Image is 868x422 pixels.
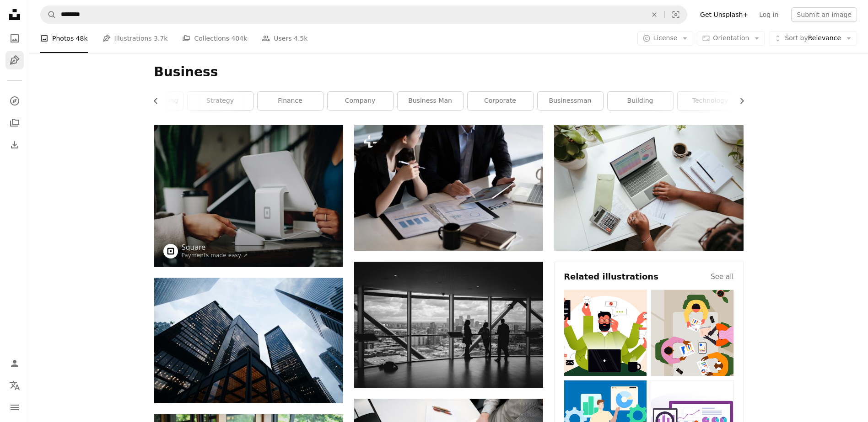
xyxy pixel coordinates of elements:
span: 3.7k [154,33,167,43]
span: Sort by [785,34,808,42]
img: Close up of business people discussing a financial plan with paperwork and digital tablet. [354,125,543,251]
a: company [328,92,393,110]
img: premium_vector-1710425434883-777491e24a16 [651,290,734,376]
span: License [653,34,678,42]
button: Clear [644,6,664,23]
a: white monitor on desk [154,191,343,200]
a: Payments made easy ↗ [182,252,248,258]
img: a person sitting at a table with a laptop [554,125,743,251]
form: Find visuals sitewide [40,5,687,24]
span: 404k [231,33,247,43]
a: a person sitting at a table with a laptop [554,184,743,192]
a: Photos [5,29,24,47]
a: Users 4.5k [262,24,307,53]
img: Go to Square's profile [163,244,178,258]
span: 4.5k [294,33,307,43]
span: Orientation [713,34,749,42]
a: See all [711,271,733,282]
a: business man [398,92,463,110]
a: Collections 404k [182,24,247,53]
a: Download History [5,136,24,154]
a: Collections [5,114,24,132]
a: Explore [5,92,24,110]
button: Menu [5,398,24,417]
h4: Related illustrations [564,271,658,282]
button: Sort byRelevance [769,31,857,46]
a: Square [182,243,248,252]
img: low angle photo of city high rise buildings during daytime [154,278,343,403]
button: Search Unsplash [41,6,56,23]
button: scroll list to the left [154,92,164,110]
a: building [608,92,673,110]
a: Illustrations [5,51,24,69]
img: white monitor on desk [154,125,343,267]
img: premium_vector-1710425435145-7f4f0b49edcf [564,290,647,376]
a: people standing inside city building [354,320,543,328]
button: Language [5,376,24,395]
a: businessman [538,92,603,110]
button: License [637,31,694,46]
a: strategy [188,92,253,110]
button: Orientation [697,31,765,46]
button: Submit an image [791,7,857,22]
button: Visual search [665,6,687,23]
h1: Business [154,64,744,80]
a: finance [258,92,323,110]
a: low angle photo of city high rise buildings during daytime [154,336,343,344]
a: Home — Unsplash [5,5,24,26]
span: Relevance [785,34,841,43]
img: people standing inside city building [354,262,543,387]
a: corporate [468,92,533,110]
a: Get Unsplash+ [695,7,754,22]
a: Close up of business people discussing a financial plan with paperwork and digital tablet. [354,184,543,192]
a: Log in [754,7,784,22]
a: technology [678,92,743,110]
a: Log in / Sign up [5,354,24,373]
a: Illustrations 3.7k [102,24,168,53]
button: scroll list to the right [733,92,744,110]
